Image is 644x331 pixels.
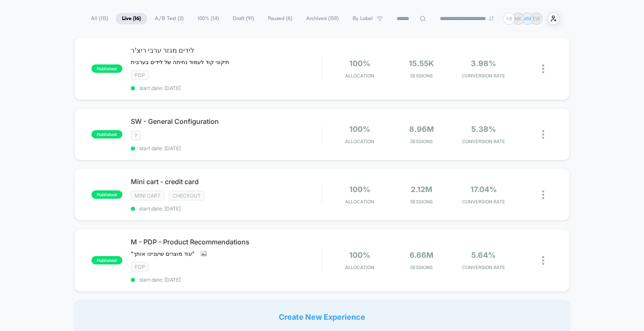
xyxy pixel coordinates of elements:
span: "עוד מוצרים שיעניינו אותך" [131,250,195,257]
span: SW - General Configuration [131,117,322,126]
span: Sessions [392,139,450,144]
img: end [489,16,494,21]
span: Allocation [345,264,374,270]
span: published [91,64,122,73]
span: 100% [349,251,370,259]
span: pdp [131,70,149,80]
span: CONVERSION RATE [454,139,512,144]
p: NK [514,15,522,22]
span: ? [131,131,141,140]
span: Mini cart - credit card [131,177,322,186]
p: EW [532,15,540,22]
span: mini cart [131,191,164,200]
span: start date: [DATE] [131,205,322,212]
span: start date: [DATE] [131,85,322,91]
img: close [542,190,544,199]
span: Sessions [392,199,450,205]
span: Allocation [345,73,374,79]
span: 100% [349,185,370,194]
span: All ( 113 ) [85,13,114,24]
span: CONVERSION RATE [454,199,512,205]
span: 100% [349,59,370,68]
span: Allocation [345,139,374,144]
span: 5.64% [471,251,496,259]
span: 17.04% [470,185,497,194]
img: close [542,130,544,139]
span: 5.38% [471,125,496,133]
span: By Label [353,15,373,22]
span: תיקוני קוד לעמוד נחיתה של לידים בערבית [131,59,229,65]
span: published [91,130,122,139]
img: close [542,64,544,73]
span: 100% ( 14 ) [191,13,225,24]
img: close [542,256,544,265]
span: Paused ( 6 ) [262,13,299,24]
span: pdp [131,262,149,272]
span: Checkout [169,191,205,200]
span: Archived ( 138 ) [300,13,345,24]
span: published [91,256,122,264]
span: Draft ( 91 ) [226,13,260,24]
p: MM [522,15,532,22]
span: Sessions [392,264,450,270]
span: CONVERSION RATE [454,264,512,270]
span: לידים מגזר ערבי ריצ'ר [131,46,322,54]
span: start date: [DATE] [131,277,322,283]
span: published [91,190,122,199]
span: A/B Test ( 2 ) [148,13,190,24]
span: Allocation [345,199,374,205]
span: 15.55k [409,59,434,68]
span: M - PDP - Product Recommendations [131,238,322,246]
span: 100% [349,125,370,133]
span: start date: [DATE] [131,145,322,151]
span: Live ( 16 ) [116,13,147,24]
span: Sessions [392,73,450,79]
span: 2.12M [411,185,432,194]
span: 3.98% [471,59,496,68]
div: + 8 [503,13,515,25]
span: 8.96M [409,125,434,133]
span: 6.66M [410,251,434,259]
span: CONVERSION RATE [454,73,512,79]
